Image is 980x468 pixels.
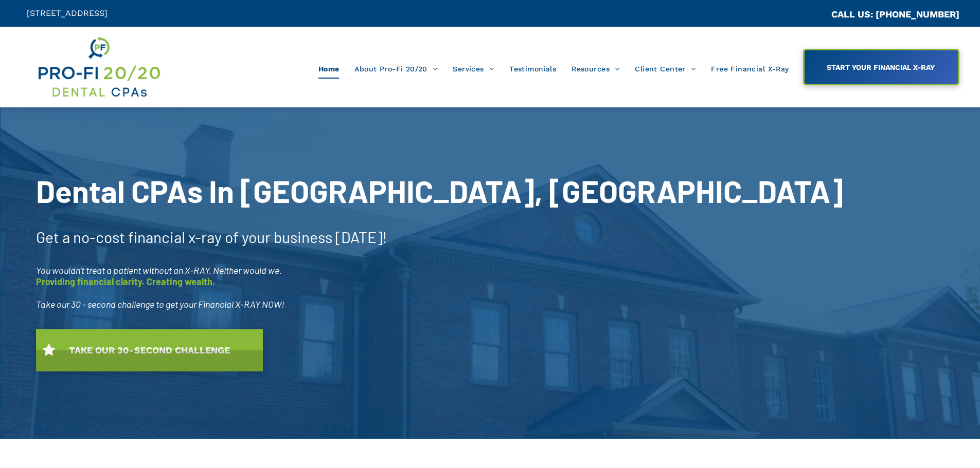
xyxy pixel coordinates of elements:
[627,59,703,79] a: Client Center
[36,265,282,276] span: You wouldn’t treat a patient without an X-RAY. Neither would we.
[347,59,445,79] a: About Pro-Fi 20/20
[803,49,959,85] a: START YOUR FINANCIAL X-RAY
[65,340,234,361] span: TAKE OUR 30-SECOND CHALLENGE
[311,59,347,79] a: Home
[37,34,161,100] img: Get Dental CPA Consulting, Bookkeeping, & Bank Loans
[36,298,284,310] span: Take our 30 - second challenge to get your Financial X-RAY NOW!
[27,8,108,18] span: [STREET_ADDRESS]
[36,172,843,209] span: Dental CPAs In [GEOGRAPHIC_DATA], [GEOGRAPHIC_DATA]
[788,10,831,20] span: CA::CALLC
[73,228,222,246] span: no-cost financial x-ray
[703,59,796,79] a: Free Financial X-Ray
[564,59,627,79] a: Resources
[36,228,70,246] span: Get a
[823,58,938,77] span: START YOUR FINANCIAL X-RAY
[831,9,959,20] a: CALL US: [PHONE_NUMBER]
[445,59,502,79] a: Services
[36,329,263,371] a: TAKE OUR 30-SECOND CHALLENGE
[502,59,564,79] a: Testimonials
[36,276,215,287] span: Providing financial clarity. Creating wealth.
[225,228,387,246] span: of your business [DATE]!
